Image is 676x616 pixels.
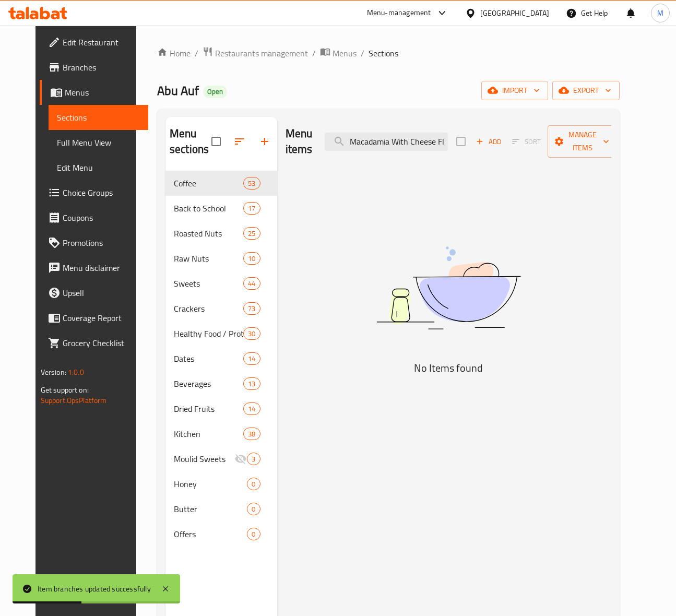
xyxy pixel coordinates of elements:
span: Abu Auf [157,79,199,102]
div: items [247,478,260,490]
span: 38 [244,429,259,439]
div: items [243,377,260,390]
div: Sweets [174,277,243,290]
span: M [657,7,663,19]
a: Menu disclaimer [40,255,148,280]
div: Open [203,86,227,98]
span: 30 [244,329,259,339]
a: Home [157,47,191,60]
a: Support.OpsPlatform [41,394,107,407]
button: Add [472,134,505,150]
span: Promotions [63,236,140,249]
div: items [243,277,260,290]
button: export [552,81,620,100]
span: Sort sections [227,129,252,154]
span: Menu disclaimer [63,262,140,274]
span: Sections [369,47,398,60]
div: Coffee [174,177,243,189]
span: Open [203,87,227,96]
a: Branches [40,55,148,80]
div: Menu-management [367,7,431,19]
div: Healthy Food / Protein Bars30 [165,321,277,346]
div: Back to School17 [165,196,277,221]
span: 10 [244,254,259,264]
h2: Menu sections [170,126,211,157]
span: Menus [65,86,140,99]
a: Coupons [40,205,148,230]
span: 25 [244,229,259,239]
div: items [243,252,260,265]
div: Item branches updated successfully [38,583,151,595]
button: Manage items [548,125,618,158]
span: Raw Nuts [174,252,243,265]
h2: Menu items [286,126,313,157]
span: Choice Groups [63,186,140,199]
li: / [361,47,364,60]
span: Add [475,136,503,148]
a: Full Menu View [49,130,148,155]
span: Full Menu View [57,136,140,149]
li: / [195,47,198,60]
div: Coffee53 [165,171,277,196]
div: Honey0 [165,471,277,496]
button: Add section [252,129,277,154]
div: Raw Nuts10 [165,246,277,271]
span: Version: [41,365,66,379]
span: 53 [244,179,259,188]
a: Sections [49,105,148,130]
div: Sweets44 [165,271,277,296]
span: Back to School [174,202,243,215]
a: Choice Groups [40,180,148,205]
span: Beverages [174,377,243,390]
span: Branches [63,61,140,74]
svg: Inactive section [234,453,247,465]
a: Grocery Checklist [40,330,148,356]
div: Beverages13 [165,371,277,396]
span: 13 [244,379,259,389]
div: Moulid Sweets3 [165,446,277,471]
div: Butter [174,503,247,515]
span: Crackers [174,302,243,315]
span: Healthy Food / Protein Bars [174,327,243,340]
div: items [247,453,260,465]
li: / [312,47,316,60]
span: Grocery Checklist [63,337,140,349]
div: Kitchen38 [165,421,277,446]
div: items [243,402,260,415]
a: Edit Restaurant [40,30,148,55]
div: items [243,302,260,315]
span: Moulid Sweets [174,453,234,465]
span: 17 [244,204,259,214]
nav: breadcrumb [157,46,620,60]
span: Offers [174,528,247,540]
div: items [243,202,260,215]
span: Menus [333,47,357,60]
div: Dates14 [165,346,277,371]
a: Coverage Report [40,305,148,330]
div: Crackers73 [165,296,277,321]
div: items [243,352,260,365]
span: 14 [244,354,259,364]
span: Upsell [63,287,140,299]
div: Dried Fruits14 [165,396,277,421]
span: Dates [174,352,243,365]
span: 1.0.0 [68,365,84,379]
div: Kitchen [174,428,243,440]
div: Roasted Nuts [174,227,243,240]
span: Edit Restaurant [63,36,140,49]
span: import [490,84,540,97]
h5: No Items found [318,360,579,376]
span: Dried Fruits [174,402,243,415]
input: search [325,133,448,151]
div: items [243,327,260,340]
a: Menus [320,46,357,60]
span: Manage items [556,128,609,155]
button: import [481,81,548,100]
